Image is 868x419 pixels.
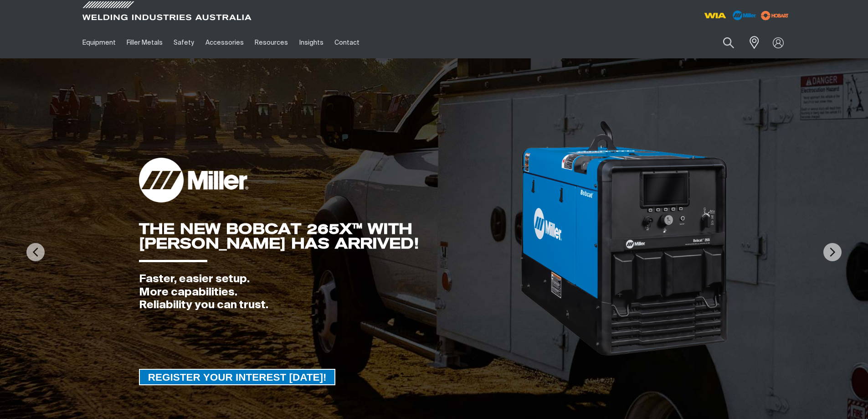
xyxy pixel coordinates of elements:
a: REGISTER YOUR INTEREST TODAY! [139,369,336,385]
img: miller [758,9,791,22]
span: REGISTER YOUR INTEREST [DATE]! [140,369,335,385]
a: Safety [168,27,200,58]
button: Search products [713,32,744,53]
a: Insights [293,27,329,58]
a: Filler Metals [121,27,168,58]
a: Contact [329,27,365,58]
input: Product name or item number... [701,32,744,53]
img: NextArrow [823,243,842,261]
a: Resources [249,27,293,58]
div: Faster, easier setup. More capabilities. Reliability you can trust. [139,273,519,312]
a: Equipment [77,27,121,58]
img: PrevArrow [26,243,45,261]
a: Accessories [200,27,249,58]
div: THE NEW BOBCAT 265X™ WITH [PERSON_NAME] HAS ARRIVED! [139,222,519,251]
nav: Main [77,27,613,58]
